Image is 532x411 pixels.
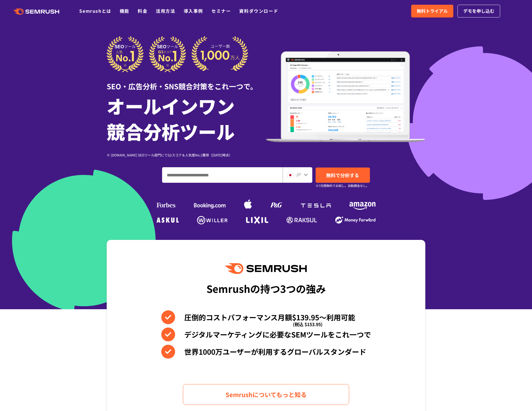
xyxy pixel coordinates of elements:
[316,168,370,183] a: 無料で分析する
[161,345,371,359] li: 世界1000万ユーザーが利用するグローバルスタンダード
[239,7,278,14] a: 資料ダウンロード
[226,390,307,399] span: Semrushについてもっと知る
[79,7,111,14] a: Semrushとは
[326,172,359,179] span: 無料で分析する
[107,72,266,92] div: SEO・広告分析・SNS競合対策をこれ一つで。
[184,7,203,14] a: 導入事例
[162,168,282,182] input: ドメイン、キーワードまたはURLを入力してください
[225,263,307,274] img: Semrush
[457,5,500,17] a: デモを申し込む
[211,7,231,14] a: セミナー
[293,317,323,331] span: (税込 $153.95)
[120,7,129,14] a: 機能
[411,5,453,17] a: 無料トライアル
[161,310,371,324] li: 圧倒的コストパフォーマンス月額$139.95〜利用可能
[161,328,371,341] li: デジタルマーケティングに必要なSEMツールをこれ一つで
[107,93,266,144] h1: オールインワン 競合分析ツール
[138,7,147,14] a: 料金
[206,278,326,299] div: Semrushの持つ3つの強み
[183,384,349,405] a: Semrushについてもっと知る
[107,152,266,158] div: ※ [DOMAIN_NAME] SEOツール部門にてG2スコア＆人気度No.1獲得（[DATE]時点）
[417,7,448,15] span: 無料トライアル
[463,7,494,15] span: デモを申し込む
[156,7,175,14] a: 活用方法
[316,183,369,188] small: ※7日間無料でお試し。自動課金なし。
[296,171,301,178] span: JP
